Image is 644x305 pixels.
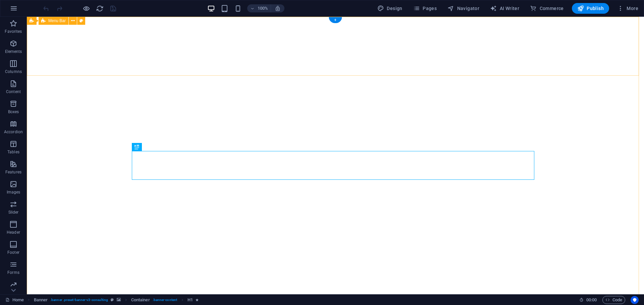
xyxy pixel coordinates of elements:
button: AI Writer [487,3,522,14]
span: Click to select. Double-click to edit [187,296,193,304]
span: . banner-content [153,296,177,304]
p: Footer [7,250,19,255]
h6: Session time [579,296,597,304]
i: This element is a customizable preset [111,298,114,302]
div: + [329,17,342,23]
span: Menu Bar [48,19,66,23]
button: 100% [247,4,271,12]
p: Slider [8,210,19,215]
span: : [591,297,592,302]
span: AI Writer [490,5,519,12]
button: Click here to leave preview mode and continue editing [82,4,90,12]
i: On resize automatically adjust zoom level to fit chosen device. [275,5,281,11]
span: Publish [577,5,604,12]
button: Publish [572,3,609,14]
p: Accordion [4,129,23,135]
span: Design [377,5,402,12]
button: Navigator [445,3,482,14]
button: Code [602,296,625,304]
i: This element contains a background [117,298,121,302]
button: reload [96,4,104,12]
p: Boxes [8,109,19,115]
p: Elements [5,49,22,54]
span: . banner .preset-banner-v3-consulting [50,296,108,304]
a: Click to cancel selection. Double-click to open Pages [5,296,24,304]
span: Navigator [447,5,479,12]
span: Pages [413,5,437,12]
button: Usercentrics [631,296,639,304]
span: More [617,5,638,12]
p: Favorites [5,29,22,34]
span: Click to select. Double-click to edit [34,296,48,304]
p: Images [7,189,20,195]
p: Forms [7,270,19,275]
i: Element contains an animation [196,298,199,302]
nav: breadcrumb [34,296,199,304]
span: Code [605,296,622,304]
button: Pages [411,3,439,14]
p: Header [7,230,20,235]
span: Commerce [530,5,564,12]
i: Reload page [96,5,104,12]
span: Click to select. Double-click to edit [131,296,150,304]
p: Tables [7,149,19,155]
span: 00 00 [586,296,597,304]
p: Features [5,169,21,175]
h6: 100% [257,4,268,12]
button: Commerce [527,3,567,14]
button: More [614,3,641,14]
button: Design [375,3,405,14]
p: Columns [5,69,22,74]
div: Design (Ctrl+Alt+Y) [375,3,405,14]
p: Content [6,89,21,94]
